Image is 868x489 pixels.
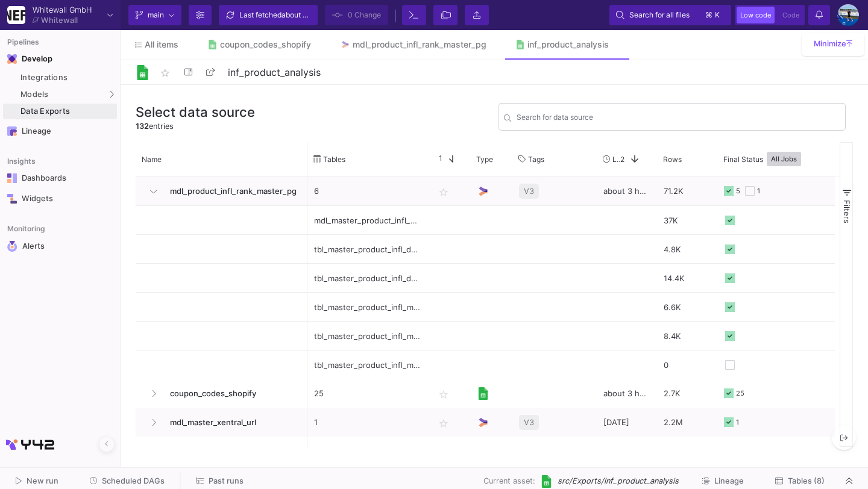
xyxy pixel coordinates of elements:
[7,126,17,136] img: Navigation icon
[220,40,311,49] div: coupon_codes_shopify
[22,54,40,64] div: Develop
[483,475,535,487] span: Current asset:
[657,322,717,350] div: 8.4K
[209,476,244,485] span: Past runs
[609,5,731,25] button: Search for all files⌘k
[7,241,17,252] img: Navigation icon
[314,437,421,466] p: 4
[102,476,165,485] span: Scheduled DAGs
[323,155,345,164] span: Tables
[477,387,489,400] img: [Legacy] Google Sheets
[736,437,740,466] div: 4
[27,476,58,485] span: New run
[837,4,859,26] img: AEdFTp4_RXFoBzJxSaYPMZp7Iyigz82078j9C0hFtL5t=s96-c
[657,379,717,408] div: 2.7K
[22,173,100,183] div: Dashboards
[657,293,717,321] div: 6.6K
[524,177,534,205] span: V3
[597,176,657,205] div: about 3 hours ago
[136,122,149,131] span: 132
[20,90,49,99] span: Models
[620,155,624,164] span: 2
[3,70,117,86] a: Integrations
[163,408,301,437] span: mdl_master_xentral_url
[314,379,421,408] p: 25
[767,152,801,166] button: All Jobs
[757,177,760,205] div: 1
[22,194,100,204] div: Widgets
[477,185,489,198] img: UI Model
[715,8,720,22] span: k
[663,155,682,164] span: Rows
[3,189,117,208] a: Navigation iconWidgets
[314,235,421,264] div: tbl_master_product_infl_daily_dach
[597,379,657,408] div: about 3 hours ago
[832,426,856,450] button: Delete export credentials
[128,5,181,25] button: main
[41,16,78,24] div: Whitewall
[7,173,17,183] img: Navigation icon
[477,416,489,429] img: UI Model
[314,351,421,379] div: tbl_master_product_infl_monthly_fr_new2
[782,11,799,19] span: Code
[657,206,717,234] div: 37K
[3,49,117,69] mat-expansion-panel-header: Navigation iconDevelop
[723,145,821,173] div: Final Status
[702,8,725,22] button: ⌘k
[163,177,301,205] span: mdl_product_infl_rank_master_pg
[528,155,544,164] span: Tags
[476,155,493,164] span: Type
[740,11,771,19] span: Low code
[736,408,739,437] div: 1
[540,475,553,488] img: [Legacy] Google Sheets
[737,7,775,23] button: Low code
[314,207,421,235] div: mdl_master_product_infl_monthly
[597,408,657,437] div: [DATE]
[3,122,117,141] a: Navigation iconLineage
[657,176,717,205] div: 71.2K
[657,264,717,292] div: 14.4K
[629,6,690,24] span: Search for all files
[524,408,534,437] span: V3
[657,408,717,437] div: 2.2M
[3,104,117,119] a: Data Exports
[527,40,609,49] div: inf_product_analysis
[314,322,421,350] div: tbl_master_product_infl_monthly_dach_new2
[22,241,101,252] div: Alerts
[136,104,255,120] h3: Select data source
[20,73,114,83] div: Integrations
[314,408,421,437] p: 1
[239,6,312,24] div: Last fetched
[788,476,825,485] span: Tables (8)
[314,177,421,205] p: 6
[842,200,852,223] span: Filters
[657,350,717,379] div: 0
[736,379,744,408] div: 25
[135,65,150,80] img: Logo
[779,7,803,23] button: Code
[163,437,301,466] span: mdl_shopify_coupon_codes_prep
[219,5,318,25] button: Last fetchedabout 2 hours ago
[597,437,657,466] div: [DATE]
[736,177,740,205] div: 5
[657,437,717,466] div: 18.3K
[517,114,840,123] input: Search for name, tables, ...
[20,107,114,116] div: Data Exports
[705,8,712,22] span: ⌘
[340,40,350,50] img: Tab icon
[714,476,744,485] span: Lineage
[612,155,620,164] span: Last Used
[3,236,117,257] a: Navigation iconAlerts
[163,379,301,408] span: coupon_codes_shopify
[314,264,421,293] div: tbl_master_product_infl_daily_dach_for_automation
[158,66,172,80] mat-icon: star_border
[314,293,421,322] div: tbl_master_product_infl_monthly_dach_for_automation
[7,6,25,24] img: YZ4Yr8zUCx6JYM5gIgaTIQYeTXdcwQjnYC8iZtTV.png
[353,40,486,49] div: mdl_product_infl_rank_master_pg
[33,6,92,14] div: Whitewall GmbH
[7,194,17,204] img: Navigation icon
[22,126,100,136] div: Lineage
[7,54,17,64] img: Navigation icon
[136,120,255,132] div: entries
[281,10,342,19] span: about 2 hours ago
